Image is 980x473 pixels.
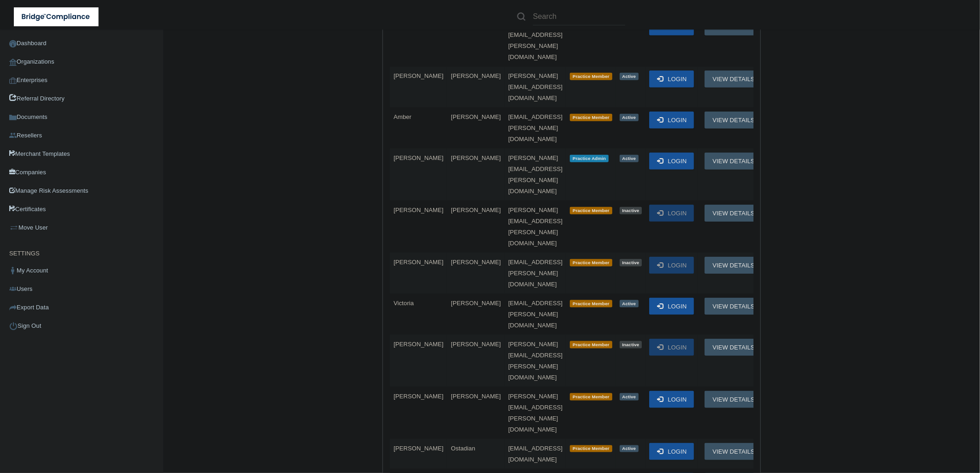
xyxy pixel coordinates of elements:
[620,207,642,214] span: Inactive
[508,113,562,142] span: [EMAIL_ADDRESS][PERSON_NAME][DOMAIN_NAME]
[9,223,18,232] img: briefcase.64adab9b.png
[570,341,612,349] span: Practice Member
[9,114,17,121] img: icon-documents.8dae5593.png
[570,207,612,214] span: Practice Member
[620,300,639,307] span: Active
[451,259,501,266] span: [PERSON_NAME]
[9,285,17,293] img: icon-users.e205127d.png
[451,393,501,400] span: [PERSON_NAME]
[705,153,762,170] button: View Details
[620,259,642,266] span: Inactive
[451,154,501,161] span: [PERSON_NAME]
[9,304,17,311] img: icon-export.b9366987.png
[9,77,17,84] img: enterprise.0d942306.png
[705,443,762,460] button: View Details
[705,298,762,315] button: View Details
[9,248,40,259] label: SETTINGS
[649,443,694,460] button: Login
[394,341,443,348] span: [PERSON_NAME]
[649,153,694,170] button: Login
[649,112,694,129] button: Login
[394,72,443,79] span: [PERSON_NAME]
[649,205,694,222] button: Login
[570,259,612,266] span: Practice Member
[9,267,17,274] img: ic_user_dark.df1a06c3.png
[620,73,639,80] span: Active
[649,257,694,274] button: Login
[570,393,612,401] span: Practice Member
[508,72,562,101] span: [PERSON_NAME][EMAIL_ADDRESS][DOMAIN_NAME]
[9,132,17,139] img: ic_reseller.de258add.png
[620,445,639,453] span: Active
[570,114,612,121] span: Practice Member
[649,71,694,88] button: Login
[517,12,526,21] img: ic-search.3b580494.png
[394,154,443,161] span: [PERSON_NAME]
[451,113,501,120] span: [PERSON_NAME]
[705,71,762,88] button: View Details
[705,257,762,274] button: View Details
[451,72,501,79] span: [PERSON_NAME]
[705,339,762,356] button: View Details
[533,8,625,25] input: Search
[9,322,18,330] img: ic_power_dark.7ecde6b1.png
[570,445,612,453] span: Practice Member
[620,341,642,349] span: Inactive
[394,113,412,120] span: Amber
[508,207,562,247] span: [PERSON_NAME][EMAIL_ADDRESS][PERSON_NAME][DOMAIN_NAME]
[649,339,694,356] button: Login
[705,112,762,129] button: View Details
[508,300,562,329] span: [EMAIL_ADDRESS][PERSON_NAME][DOMAIN_NAME]
[705,391,762,408] button: View Details
[570,300,612,307] span: Practice Member
[394,259,443,266] span: [PERSON_NAME]
[451,207,501,213] span: [PERSON_NAME]
[508,259,562,288] span: [EMAIL_ADDRESS][PERSON_NAME][DOMAIN_NAME]
[508,341,562,381] span: [PERSON_NAME][EMAIL_ADDRESS][PERSON_NAME][DOMAIN_NAME]
[451,300,501,307] span: [PERSON_NAME]
[508,445,562,463] span: [EMAIL_ADDRESS][DOMAIN_NAME]
[394,393,443,400] span: [PERSON_NAME]
[649,298,694,315] button: Login
[620,155,639,162] span: Active
[620,114,639,121] span: Active
[570,155,609,162] span: Practice Admin
[9,40,17,47] img: ic_dashboard_dark.d01f4a41.png
[394,445,443,452] span: [PERSON_NAME]
[649,391,694,408] button: Login
[508,393,562,433] span: [PERSON_NAME][EMAIL_ADDRESS][PERSON_NAME][DOMAIN_NAME]
[394,300,414,307] span: Victoria
[451,445,475,452] span: Ostadian
[451,341,501,348] span: [PERSON_NAME]
[394,207,443,213] span: [PERSON_NAME]
[705,205,762,222] button: View Details
[508,154,562,195] span: [PERSON_NAME][EMAIL_ADDRESS][PERSON_NAME][DOMAIN_NAME]
[14,7,99,26] img: bridge_compliance_login_screen.278c3ca4.svg
[570,73,612,80] span: Practice Member
[9,59,17,66] img: organization-icon.f8decf85.png
[620,393,639,401] span: Active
